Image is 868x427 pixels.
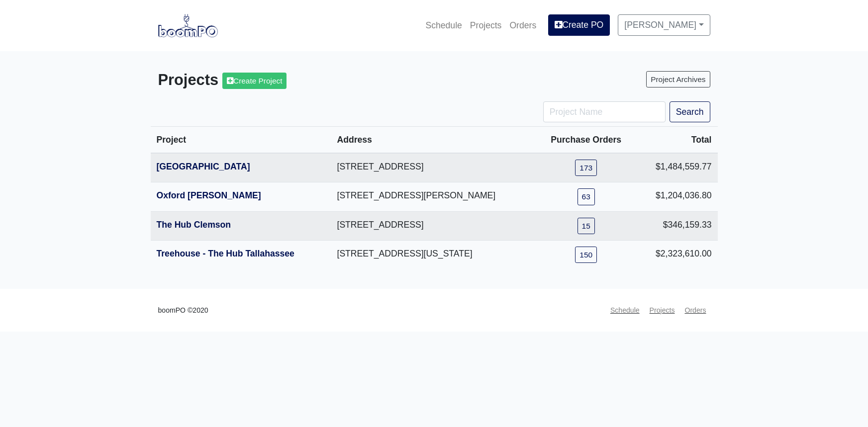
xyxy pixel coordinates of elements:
[222,73,287,89] a: Create Project
[158,71,427,89] h3: Projects
[646,301,679,320] a: Projects
[636,240,717,269] td: $2,323,610.00
[618,14,710,35] a: [PERSON_NAME]
[158,14,218,37] img: boomPO
[331,127,537,154] th: Address
[331,182,537,211] td: [STREET_ADDRESS][PERSON_NAME]
[543,101,666,122] input: Project Name
[331,211,537,240] td: [STREET_ADDRESS]
[575,160,597,176] a: 173
[331,153,537,182] td: [STREET_ADDRESS]
[548,14,610,35] a: Create PO
[536,127,636,154] th: Purchase Orders
[158,305,208,316] small: boomPO ©2020
[578,188,595,205] a: 63
[670,101,710,122] button: Search
[646,71,710,87] a: Project Archives
[606,301,644,320] a: Schedule
[157,220,231,230] a: The Hub Clemson
[575,247,597,263] a: 150
[636,182,717,211] td: $1,204,036.80
[505,14,540,36] a: Orders
[466,14,506,36] a: Projects
[331,240,537,269] td: [STREET_ADDRESS][US_STATE]
[157,162,250,171] a: [GEOGRAPHIC_DATA]
[578,218,595,234] a: 15
[421,14,466,36] a: Schedule
[636,211,717,240] td: $346,159.33
[680,301,710,320] a: Orders
[636,127,717,154] th: Total
[636,153,717,182] td: $1,484,559.77
[151,127,331,154] th: Project
[157,190,261,200] a: Oxford [PERSON_NAME]
[157,249,294,258] a: Treehouse - The Hub Tallahassee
